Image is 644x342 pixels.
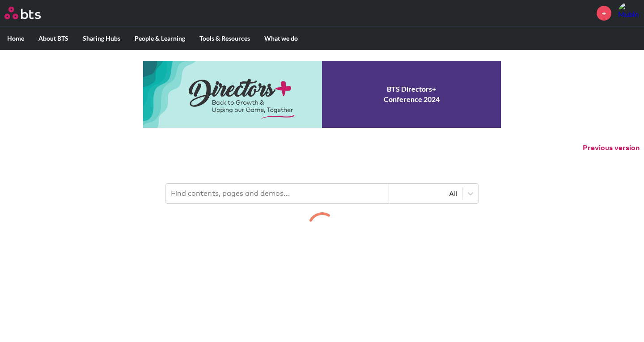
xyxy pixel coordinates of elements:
[31,27,76,50] label: About BTS
[257,27,305,50] label: What we do
[192,27,257,50] label: Tools & Resources
[618,2,640,24] img: Mubin Al Rashid
[127,27,192,50] label: People & Learning
[4,7,41,19] img: BTS Logo
[143,61,501,128] a: Conference 2024
[4,7,57,19] a: Go home
[618,2,640,24] a: Profile
[165,184,389,203] input: Find contents, pages and demos...
[76,27,127,50] label: Sharing Hubs
[583,143,640,153] button: Previous version
[597,6,611,21] a: +
[394,189,458,198] div: All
